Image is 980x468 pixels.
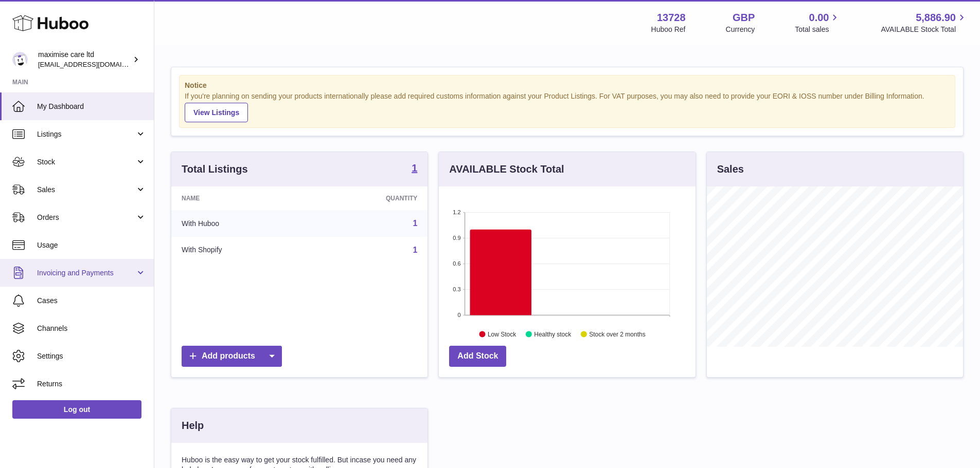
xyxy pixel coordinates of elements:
[37,268,135,278] span: Invoicing and Payments
[795,11,841,34] a: 0.00 Total sales
[453,286,461,292] text: 0.3
[171,210,310,237] td: With Huboo
[171,237,310,264] td: With Shopify
[590,330,646,338] text: Stock over 2 months
[185,103,248,122] a: View Listings
[795,25,841,34] span: Total sales
[881,25,968,34] span: AVAILABLE Stock Total
[488,330,516,338] text: Low Stock
[453,209,461,215] text: 1.2
[412,163,417,173] strong: 1
[37,240,146,250] span: Usage
[37,379,146,389] span: Returns
[182,162,248,176] h3: Total Listings
[717,162,744,176] h3: Sales
[12,400,141,419] a: Log out
[37,185,135,195] span: Sales
[37,102,146,111] span: My Dashboard
[449,162,564,176] h3: AVAILABLE Stock Total
[726,25,755,34] div: Currency
[657,11,686,25] strong: 13728
[916,11,956,25] span: 5,886.90
[37,213,135,222] span: Orders
[185,81,950,90] strong: Notice
[182,346,282,367] a: Add products
[37,129,135,139] span: Listings
[37,324,146,333] span: Channels
[809,11,829,25] span: 0.00
[12,52,28,67] img: maxadamsa2016@gmail.com
[37,296,146,306] span: Cases
[881,11,968,34] a: 5,886.90 AVAILABLE Stock Total
[185,91,950,122] div: If you're planning on sending your products internationally please add required customs informati...
[171,186,310,210] th: Name
[38,50,131,69] div: maximise care ltd
[310,186,428,210] th: Quantity
[733,11,755,25] strong: GBP
[453,260,461,267] text: 0.6
[182,419,204,433] h3: Help
[458,312,461,318] text: 0
[413,219,417,228] a: 1
[449,346,506,367] a: Add Stock
[412,163,417,175] a: 1
[651,25,686,34] div: Huboo Ref
[38,60,151,68] span: [EMAIL_ADDRESS][DOMAIN_NAME]
[37,351,146,361] span: Settings
[534,330,572,338] text: Healthy stock
[413,246,417,254] a: 1
[37,157,135,167] span: Stock
[453,235,461,241] text: 0.9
